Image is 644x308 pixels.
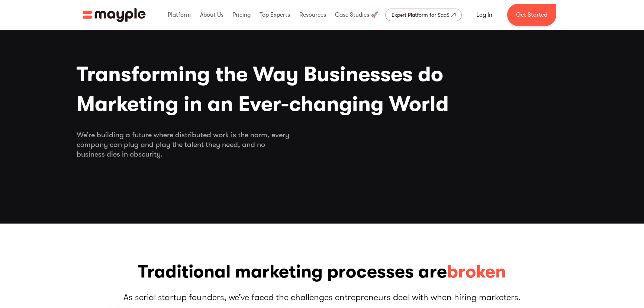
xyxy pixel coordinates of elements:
[77,291,567,303] p: As serial startup founders, we’ve faced the challenges entrepreneurs deal with when hiring market...
[166,3,193,27] div: Platform
[77,260,567,284] h3: Traditional marketing processes are
[231,3,252,27] div: Pricing
[507,4,556,26] a: Get Started
[258,3,292,27] div: Top Experts
[198,3,225,27] div: About Us
[385,9,462,21] a: Expert Platform for SaaS
[77,60,567,119] h1: Transforming the Way Businesses do
[83,8,146,22] a: home
[77,89,567,119] span: Marketing in an Ever-changing World
[467,6,501,24] a: Log In
[447,260,506,284] span: broken
[83,8,146,22] img: Mayple logo
[77,150,567,159] span: business dies in obscurity.
[77,130,567,159] div: We’re building a future where distributed work is the norm, every
[297,3,328,27] div: Resources
[77,140,567,150] span: company can plug and play the talent they need, and no
[392,10,450,19] div: Expert Platform for SaaS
